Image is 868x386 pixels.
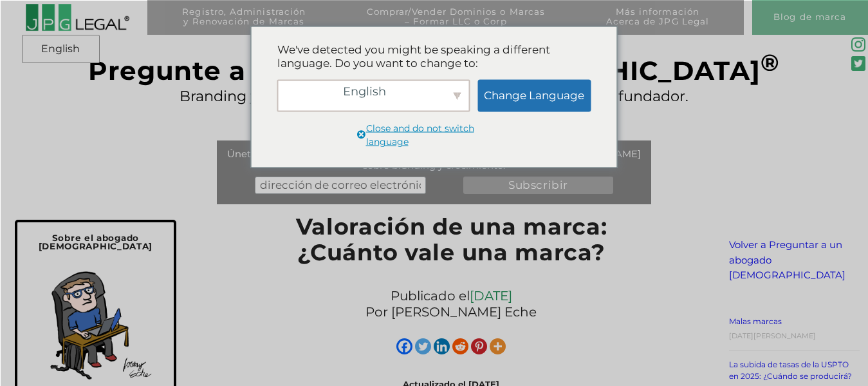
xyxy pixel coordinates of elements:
a: Pinterest [471,338,487,354]
a: Malas marcas [729,316,782,326]
input: dirección de correo electrónico [255,177,426,194]
h1: Valoración de una marca: ¿Cuánto vale una marca? [261,214,643,273]
input: Subscribir [463,177,613,194]
a: Reddit [452,338,468,354]
a: Registro, Administracióny Renovación de Marcas [156,7,332,42]
img: Twitter_Social_Icon_Rounded_Square_Color-mid-green3-90.png [851,56,865,70]
span: Sobre el abogado [DEMOGRAPHIC_DATA] [39,233,153,251]
a: Twitter [415,338,431,354]
a: Volver a Preguntar a un abogado [DEMOGRAPHIC_DATA] [729,238,845,281]
span: Close and do not switch language [356,128,366,144]
a: Linkedin [434,338,450,354]
a: Change Language [477,79,591,111]
div: Publicado el [261,285,643,323]
a: Más informaciónAcerca de JPG Legal [580,7,735,42]
a: [DATE] [470,288,512,304]
a: Facebook [396,338,412,354]
div: English [277,79,470,111]
p: Por [PERSON_NAME] Eche [267,304,636,320]
a: Comprar/Vender Dominios o Marcas– Formar LLC o Corp [340,7,571,42]
img: 2016-logo-black-letters-3-r.png [25,3,129,32]
a: Más [490,338,506,354]
span: Close and do not switch language [366,121,513,149]
img: glyph-logo_May2016-green3-90.png [851,37,865,52]
div: Únete a los más de 5.000 suscriptores que reciben consejos gratuitos [PERSON_NAME] sobre branding... [220,148,648,171]
a: La subida de tasas de la USPTO en 2025: ¿Cuándo se producirá? [729,360,852,381]
div: We've detected you might be speaking a different language. Do you want to change to: [277,43,591,70]
a: English [26,37,96,61]
a: Close and do not switch language [356,121,513,151]
time: [DATE][PERSON_NAME] [729,331,816,340]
